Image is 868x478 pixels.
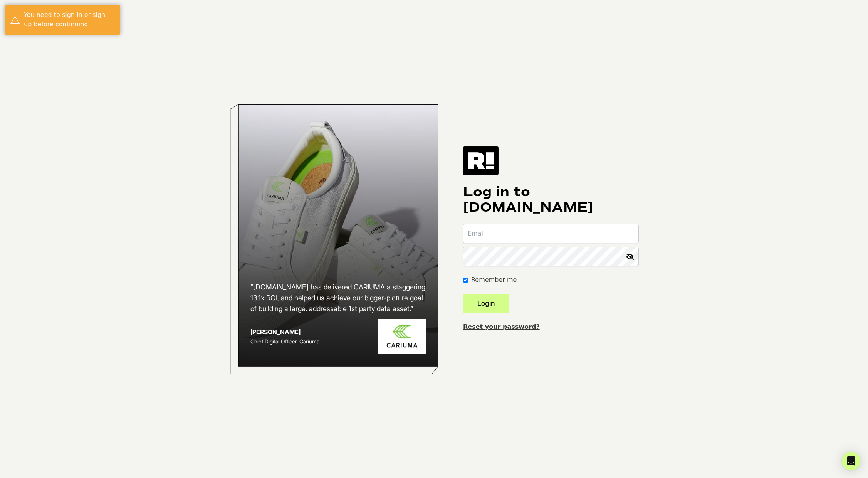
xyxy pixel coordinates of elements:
a: Reset your password? [463,323,540,330]
div: You need to sign in or sign up before continuing. [24,10,114,29]
button: Login [463,294,509,313]
img: Retention.com [463,146,499,175]
h1: Log in to [DOMAIN_NAME] [463,184,638,215]
div: Open Intercom Messenger [842,452,860,470]
input: Email [463,224,638,243]
img: Cariuma [378,319,426,354]
span: Chief Digital Officer, Cariuma [250,338,319,345]
strong: [PERSON_NAME] [250,328,301,336]
label: Remember me [471,275,517,284]
h2: “[DOMAIN_NAME] has delivered CARIUMA a staggering 13.1x ROI, and helped us achieve our bigger-pic... [250,282,426,314]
